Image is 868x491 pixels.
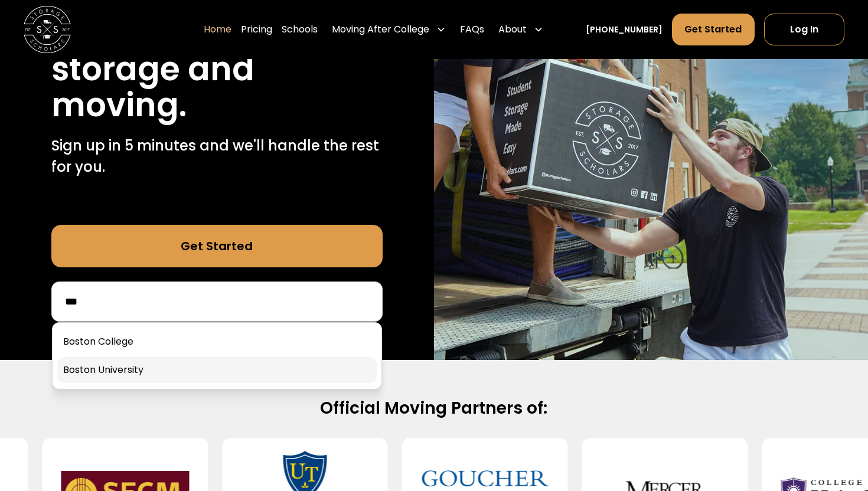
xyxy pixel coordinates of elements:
h2: Official Moving Partners of: [55,398,812,420]
a: home [24,6,71,53]
a: FAQs [460,13,484,46]
p: Sign up in 5 minutes and we'll handle the rest for you. [51,135,383,178]
a: Get Started [672,14,754,45]
a: Log In [764,14,844,45]
div: About [494,13,548,46]
img: Storage Scholars main logo [24,6,71,53]
a: Get Started [51,225,383,267]
a: [PHONE_NUMBER] [586,24,663,36]
a: Pricing [241,13,272,46]
div: About [498,22,527,37]
div: Moving After College [327,13,451,46]
h1: Stress free student storage and moving. [51,16,383,123]
div: Moving After College [332,22,429,37]
a: Schools [282,13,318,46]
a: Home [204,13,231,46]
